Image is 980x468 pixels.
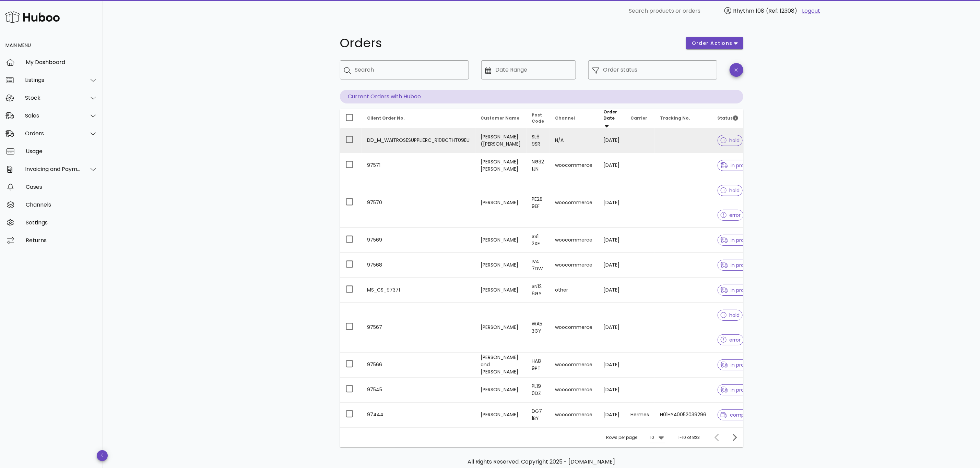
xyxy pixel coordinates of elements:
td: other [550,278,598,303]
span: Status [718,115,738,121]
td: [PERSON_NAME] [475,253,527,278]
div: Rows per page: [606,428,665,447]
td: woocommerce [550,153,598,178]
div: Sales [25,112,81,119]
td: woocommerce [550,228,598,253]
td: 97566 [362,353,475,378]
td: [DATE] [598,128,625,153]
td: [DATE] [598,228,625,253]
div: 1-10 of 823 [678,434,700,441]
div: Cases [26,184,97,190]
span: (Ref: 12308) [766,7,797,15]
span: Rhythm 108 [733,7,764,15]
td: SS1 2XE [527,228,550,253]
td: [DATE] [598,303,625,353]
span: in progress [721,263,757,268]
td: woocommerce [550,378,598,403]
p: Current Orders with Huboo [340,90,743,103]
td: DD_M_WAITROSESUPPLIERC_R108CTHT09EU [362,128,475,153]
span: complete [721,412,754,417]
td: 97568 [362,253,475,278]
td: [DATE] [598,403,625,427]
td: IV4 7DW [527,253,550,278]
span: in progress [721,362,757,367]
div: Invoicing and Payments [25,166,81,172]
th: Channel [550,109,598,128]
th: Status [712,109,766,128]
span: Order Date [604,109,617,121]
td: 97569 [362,228,475,253]
td: woocommerce [550,353,598,378]
td: [PERSON_NAME] and [PERSON_NAME] [475,353,527,378]
td: [PERSON_NAME] [475,378,527,403]
span: in progress [721,163,757,168]
td: NG32 1JN [527,153,550,178]
div: My Dashboard [26,59,97,65]
td: MS_CS_97371 [362,278,475,303]
td: SL6 9SR [527,128,550,153]
td: DG7 1BY [527,403,550,427]
td: 97444 [362,403,475,427]
th: Client Order No. [362,109,475,128]
td: 97567 [362,303,475,353]
td: woocommerce [550,403,598,427]
span: error [721,337,741,342]
button: order actions [686,37,743,49]
td: PL19 0DZ [527,378,550,403]
td: [PERSON_NAME] [475,228,527,253]
td: [PERSON_NAME] [475,303,527,353]
td: PE28 9EF [527,178,550,228]
td: Hermes [625,403,655,427]
th: Tracking No. [655,109,712,128]
button: Next page [728,431,741,444]
td: 97545 [362,378,475,403]
div: Returns [26,237,97,244]
td: [PERSON_NAME] ([PERSON_NAME] [475,128,527,153]
h1: Orders [340,37,678,49]
td: WA5 3GY [527,303,550,353]
td: 97570 [362,178,475,228]
span: in progress [721,288,757,293]
td: 97571 [362,153,475,178]
td: [DATE] [598,153,625,178]
th: Order Date: Sorted descending. Activate to remove sorting. [598,109,625,128]
span: hold [721,188,740,193]
span: error [721,213,741,218]
span: in progress [721,238,757,243]
p: All Rights Reserved. Copyright 2025 - [DOMAIN_NAME] [345,458,738,466]
td: woocommerce [550,303,598,353]
th: Customer Name [475,109,527,128]
td: N/A [550,128,598,153]
span: Post Code [532,112,544,124]
span: hold [721,313,740,318]
span: Carrier [631,115,648,121]
td: HA8 9PT [527,353,550,378]
span: order actions [692,40,733,47]
div: 10Rows per page: [650,432,665,443]
img: Huboo Logo [5,10,60,24]
div: Channels [26,201,97,208]
td: [PERSON_NAME] [475,278,527,303]
td: woocommerce [550,178,598,228]
div: Listings [25,77,81,83]
td: [DATE] [598,278,625,303]
td: [DATE] [598,253,625,278]
div: Usage [26,148,97,155]
div: Settings [26,219,97,226]
th: Carrier [625,109,655,128]
span: in progress [721,387,757,392]
th: Post Code [527,109,550,128]
td: [DATE] [598,178,625,228]
span: Client Order No. [367,115,405,121]
span: Channel [555,115,575,121]
td: [PERSON_NAME] [475,403,527,427]
a: Logout [802,7,820,15]
span: Tracking No. [660,115,690,121]
td: SN12 6GY [527,278,550,303]
td: [PERSON_NAME] [PERSON_NAME] [475,153,527,178]
td: H01HYA0052039296 [655,403,712,427]
td: [DATE] [598,353,625,378]
td: [DATE] [598,378,625,403]
span: Customer Name [481,115,520,121]
div: 10 [650,434,654,441]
